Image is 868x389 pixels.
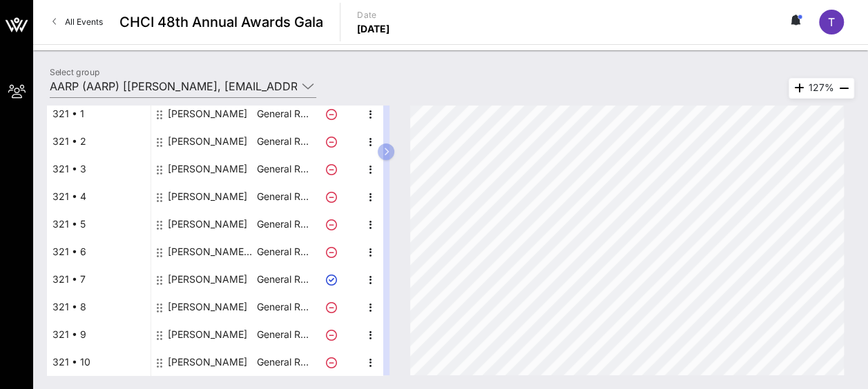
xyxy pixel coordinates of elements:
[168,183,247,210] div: Bianca Bernardez
[47,348,151,376] div: 321 • 10
[168,100,247,128] div: Beverly Gilyard
[255,321,310,348] p: General R…
[47,210,151,238] div: 321 • 5
[47,266,151,293] div: 321 • 7
[255,183,310,210] p: General R…
[168,210,247,238] div: Selena Caldera
[255,128,310,155] p: General R…
[168,155,247,183] div: Ilse Zuniga
[255,293,310,321] p: General R…
[47,238,151,266] div: 321 • 6
[168,348,247,376] div: Yvette Pena
[168,128,247,155] div: Paloma Ferreira Gomez
[65,17,103,27] span: All Events
[357,22,390,36] p: [DATE]
[44,11,111,33] a: All Events
[255,100,310,128] p: General R…
[168,238,255,266] div: Susan Caideo-Corea
[819,10,844,34] div: T
[789,78,854,99] div: 127%
[255,266,310,293] p: General R…
[255,210,310,238] p: General R…
[255,238,310,266] p: General R…
[47,183,151,210] div: 321 • 4
[357,8,390,22] p: Date
[47,155,151,183] div: 321 • 3
[47,100,151,128] div: 321 • 1
[47,128,151,155] div: 321 • 2
[119,12,323,32] span: CHCI 48th Annual Awards Gala
[47,293,151,321] div: 321 • 8
[255,348,310,376] p: General R…
[168,321,247,348] div: Karina Hertz
[828,15,835,29] span: T
[47,321,151,348] div: 321 • 9
[168,266,247,293] div: Alfred Campos
[50,67,99,77] label: Select group
[168,293,247,321] div: Fernando Ruiz
[255,155,310,183] p: General R…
